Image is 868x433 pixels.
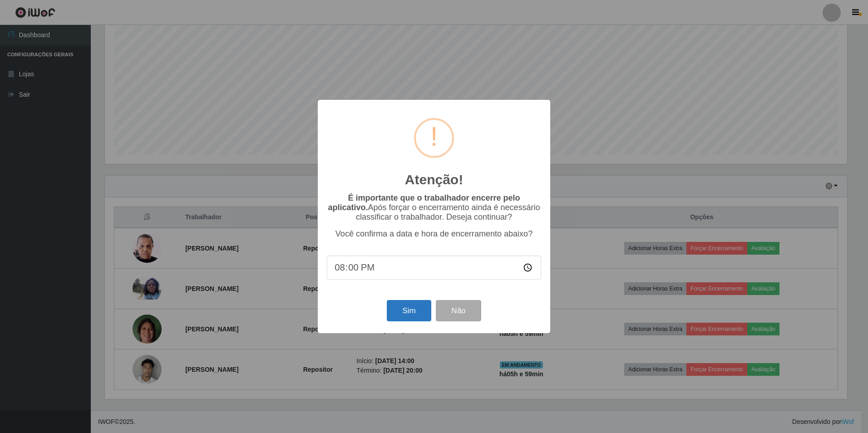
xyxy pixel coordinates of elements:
[387,300,431,321] button: Sim
[405,172,463,188] h2: Atenção!
[436,300,481,321] button: Não
[328,193,520,212] b: É importante que o trabalhador encerre pelo aplicativo.
[327,193,541,222] p: Após forçar o encerramento ainda é necessário classificar o trabalhador. Deseja continuar?
[327,229,541,239] p: Você confirma a data e hora de encerramento abaixo?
